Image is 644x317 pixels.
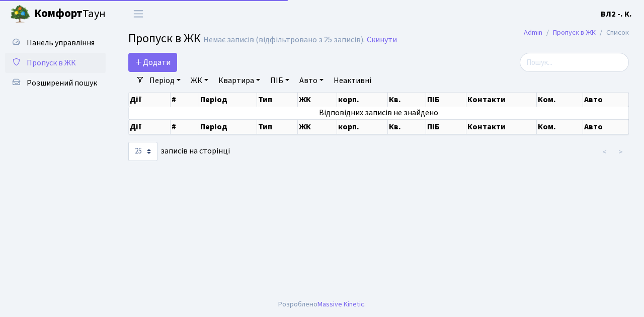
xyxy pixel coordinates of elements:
[278,299,366,310] div: Розроблено .
[5,33,106,53] a: Панель управління
[298,119,337,134] th: ЖК
[509,22,644,43] nav: breadcrumb
[596,27,629,38] li: Список
[466,93,537,107] th: Контакти
[129,93,171,107] th: Дії
[388,119,427,134] th: Кв.
[199,93,257,107] th: Період
[34,6,106,23] span: Таун
[128,142,230,161] label: записів на сторінці
[583,93,629,107] th: Авто
[128,30,201,47] span: Пропуск в ЖК
[337,119,388,134] th: корп.
[388,93,427,107] th: Кв.
[537,119,583,134] th: Ком.
[601,9,632,20] b: ВЛ2 -. К.
[520,53,629,72] input: Пошук...
[135,57,171,68] span: Додати
[126,6,151,22] button: Переключити навігацію
[266,72,293,89] a: ПІБ
[128,142,157,161] select: записів на сторінці
[298,93,337,107] th: ЖК
[27,57,76,68] span: Пропуск в ЖК
[426,93,466,107] th: ПІБ
[524,27,542,38] a: Admin
[257,119,298,134] th: Тип
[553,27,596,38] a: Пропуск в ЖК
[317,299,364,309] a: Massive Kinetic
[34,6,83,22] b: Комфорт
[295,72,328,89] a: Авто
[27,77,97,89] span: Розширений пошук
[129,119,171,134] th: Дії
[5,53,106,73] a: Пропуск в ЖК
[199,119,257,134] th: Період
[466,119,537,134] th: Контакти
[537,93,583,107] th: Ком.
[426,119,466,134] th: ПІБ
[10,4,30,24] img: logo.png
[203,35,365,45] div: Немає записів (відфільтровано з 25 записів).
[128,53,177,72] a: Додати
[187,72,212,89] a: ЖК
[145,72,185,89] a: Період
[583,119,629,134] th: Авто
[367,35,397,45] a: Скинути
[171,119,199,134] th: #
[214,72,264,89] a: Квартира
[330,72,375,89] a: Неактивні
[337,93,388,107] th: корп.
[129,107,629,119] td: Відповідних записів не знайдено
[601,8,632,20] a: ВЛ2 -. К.
[171,93,199,107] th: #
[27,37,95,48] span: Панель управління
[5,73,106,93] a: Розширений пошук
[257,93,298,107] th: Тип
